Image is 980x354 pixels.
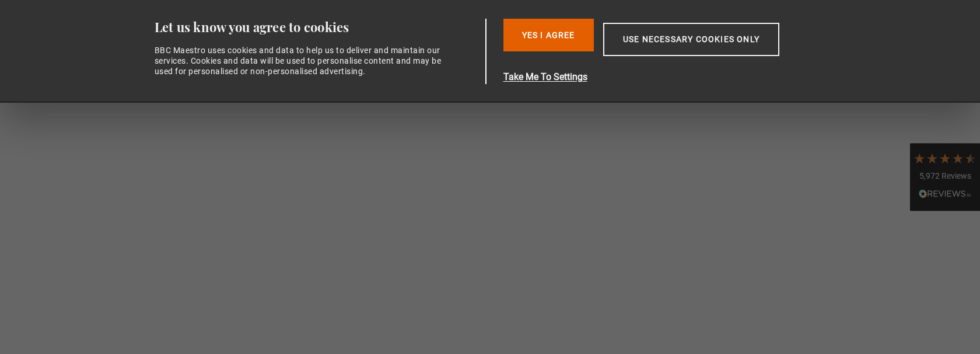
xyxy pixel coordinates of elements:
[503,70,835,84] button: Take Me To Settings
[155,45,449,77] div: BBC Maestro uses cookies and data to help us to deliver and maintain our services. Cookies and da...
[155,19,481,36] div: Let us know you agree to cookies
[503,19,594,51] button: Yes I Agree
[913,188,977,202] div: Read All Reviews
[919,189,971,197] img: REVIEWS.io
[603,23,779,56] button: Use necessary cookies only
[910,143,980,211] div: 5,972 ReviewsRead All Reviews
[913,171,977,182] div: 5,972 Reviews
[913,152,977,165] div: 4.7 Stars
